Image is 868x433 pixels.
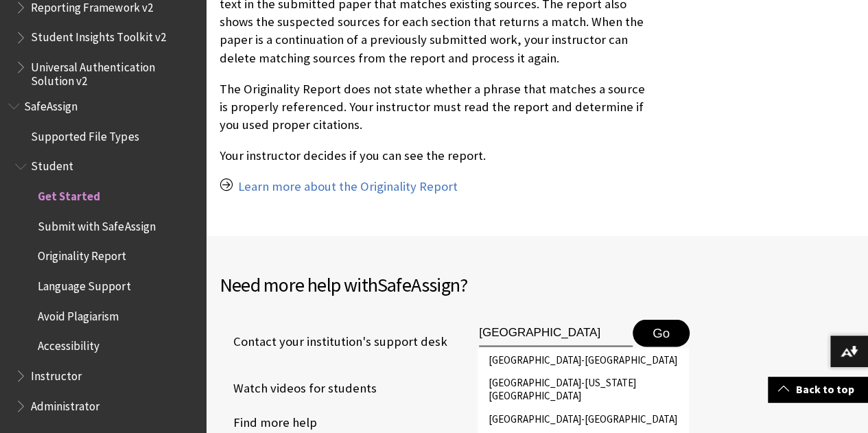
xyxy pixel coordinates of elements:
span: Student [31,155,73,174]
span: Get Started [38,185,100,203]
span: Avoid Plagiarism [38,305,119,323]
span: Originality Report [38,245,126,264]
span: Submit with SafeAssign [38,215,155,233]
a: Find more help [220,412,317,432]
li: [GEOGRAPHIC_DATA]-[US_STATE][GEOGRAPHIC_DATA] [478,371,689,406]
p: The Originality Report does not state whether a phrase that matches a source is properly referenc... [220,80,651,134]
a: Learn more about the Originality Report [238,178,458,194]
span: Accessibility [38,335,99,353]
span: Contact your institution's support desk [220,332,447,350]
h2: Need more help with ? [220,270,854,299]
span: Language Support [38,274,130,293]
a: Watch videos for students [220,377,377,398]
span: Student Insights Toolkit v2 [31,26,165,45]
span: Administrator [31,395,99,413]
span: SafeAssign [377,272,460,296]
span: Instructor [31,364,82,383]
span: Supported File Types [31,125,139,143]
li: [GEOGRAPHIC_DATA]-[GEOGRAPHIC_DATA] [478,407,689,430]
span: SafeAssign [24,95,78,113]
a: Back to top [768,377,868,402]
span: Universal Authentication Solution v2 [31,56,196,88]
li: [GEOGRAPHIC_DATA]-[GEOGRAPHIC_DATA] [478,348,689,371]
input: Type institution name to get support [479,319,633,347]
nav: Book outline for Blackboard SafeAssign [8,95,198,417]
button: Go [633,319,690,347]
p: Your instructor decides if you can see the report. [220,146,651,164]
